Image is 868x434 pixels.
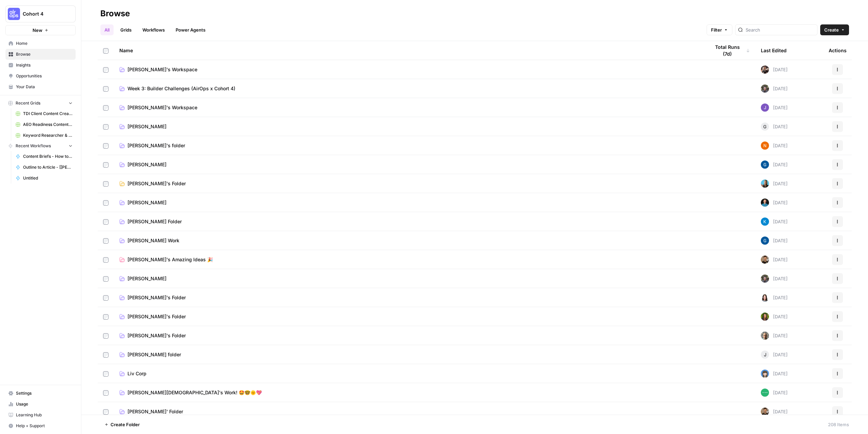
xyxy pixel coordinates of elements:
[119,218,699,225] a: [PERSON_NAME] Folder
[127,294,186,301] span: [PERSON_NAME]'s Folder
[5,410,76,420] a: Learning Hub
[16,390,73,396] span: Settings
[761,313,769,321] img: 5os6fqfoz3fj3famzncg4cvo6d4f
[127,104,197,111] span: [PERSON_NAME]'s Workspace
[761,65,788,74] div: [DATE]
[16,62,73,68] span: Insights
[761,294,788,302] div: [DATE]
[761,370,769,378] img: b65sxp8wo9gq7o48wcjghdpjk03q
[23,111,73,117] span: TDI Client Content Creation
[119,275,699,282] a: [PERSON_NAME]
[761,332,788,340] div: [DATE]
[16,423,73,429] span: Help + Support
[16,40,73,46] span: Home
[127,85,235,92] span: Week 3: Builder Challenges (AirOps x Cohort 4)
[5,81,76,92] a: Your Data
[119,408,699,415] a: [PERSON_NAME]' Folder
[761,141,769,150] img: c37vr20y5fudypip844bb0rvyfb7
[16,84,73,90] span: Your Data
[119,180,699,187] a: [PERSON_NAME]'s Folder
[127,408,183,415] span: [PERSON_NAME]' Folder
[761,237,788,245] div: [DATE]
[111,421,140,428] span: Create Folder
[761,161,769,169] img: qd2a6s3w5hfdcqb82ik0wk3no9aw
[127,237,179,244] span: [PERSON_NAME] Work
[23,175,73,181] span: Untitled
[707,24,732,35] button: Filter
[119,256,699,263] a: [PERSON_NAME]'s Amazing Ideas 🎉
[761,161,788,169] div: [DATE]
[761,237,769,245] img: qd2a6s3w5hfdcqb82ik0wk3no9aw
[127,351,181,358] span: [PERSON_NAME] folder
[13,173,76,184] a: Untitled
[764,351,766,358] span: J
[5,38,76,49] a: Home
[138,24,169,35] a: Workflows
[761,351,788,359] div: [DATE]
[127,218,182,225] span: [PERSON_NAME] Folder
[761,199,788,207] div: [DATE]
[119,237,699,244] a: [PERSON_NAME] Work
[761,65,769,74] img: xy7yhiswqrx12q3pdq9zj20pmca8
[127,123,166,130] span: [PERSON_NAME]
[127,256,213,263] span: [PERSON_NAME]'s Amazing Ideas 🎉
[16,100,40,106] span: Recent Grids
[13,119,76,130] a: AEO Readiness Content Audit & Refresher
[127,389,262,396] span: [PERSON_NAME][DEMOGRAPHIC_DATA]'s Work! 🤩🤓🌞💖
[711,26,722,33] span: Filter
[16,51,73,57] span: Browse
[119,161,699,168] a: [PERSON_NAME]
[710,41,750,60] div: Total Runs (7d)
[8,8,20,20] img: Cohort 4 Logo
[761,408,788,416] div: [DATE]
[5,60,76,71] a: Insights
[5,5,76,22] button: Workspace: Cohort 4
[761,141,788,150] div: [DATE]
[761,294,769,302] img: kx9djvjpfwo6wibsypcbflpne3cx
[13,151,76,162] a: Content Briefs - How to Teach a Child to read
[119,104,699,111] a: [PERSON_NAME]'s Workspace
[127,161,166,168] span: [PERSON_NAME]
[761,180,788,188] div: [DATE]
[5,25,76,35] button: New
[761,84,788,93] div: [DATE]
[119,85,699,92] a: Week 3: Builder Challenges (AirOps x Cohort 4)
[761,370,788,378] div: [DATE]
[761,218,769,226] img: 1qz8yyhxcxooj369xy6o715b8lc4
[119,313,699,320] a: [PERSON_NAME]'s Folder
[761,332,769,340] img: gu5g8y9jsekcembax66c8wpadzkt
[23,164,73,170] span: Outline to Article - [[PERSON_NAME]'s Version]
[119,332,699,339] a: [PERSON_NAME]'s Folder
[23,121,73,128] span: AEO Readiness Content Audit & Refresher
[127,275,166,282] span: [PERSON_NAME]
[16,143,51,149] span: Recent Workflows
[33,27,42,34] span: New
[761,103,769,112] img: jpi2mj6ns58tksswu06lvanbxbq7
[761,389,788,397] div: [DATE]
[23,153,73,159] span: Content Briefs - How to Teach a Child to read
[13,108,76,119] a: TDI Client Content Creation
[127,142,185,149] span: [PERSON_NAME]'s folder
[119,370,699,377] a: Liv Corp
[119,199,699,206] a: [PERSON_NAME]
[13,162,76,173] a: Outline to Article - [[PERSON_NAME]'s Version]
[119,351,699,358] a: [PERSON_NAME] folder
[127,313,186,320] span: [PERSON_NAME]'s Folder
[5,71,76,81] a: Opportunities
[119,294,699,301] a: [PERSON_NAME]'s Folder
[763,123,767,130] span: G
[761,256,769,264] img: 36rz0nf6lyfqsoxlb67712aiq2cf
[13,130,76,141] a: Keyword Researcher & Topic Clusters
[127,370,146,377] span: Liv Corp
[761,389,769,397] img: wwg0kvabo36enf59sssm51gfoc5r
[5,388,76,399] a: Settings
[100,419,144,430] button: Create Folder
[761,256,788,264] div: [DATE]
[761,103,788,112] div: [DATE]
[5,399,76,410] a: Usage
[761,84,769,93] img: maow1e9ocotky9esmvpk8ol9rk58
[172,24,210,35] a: Power Agents
[127,332,186,339] span: [PERSON_NAME]'s Folder
[761,180,769,188] img: 0w3cvrgbxrd2pnctl6iw7m2shyrx
[119,123,699,130] a: [PERSON_NAME]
